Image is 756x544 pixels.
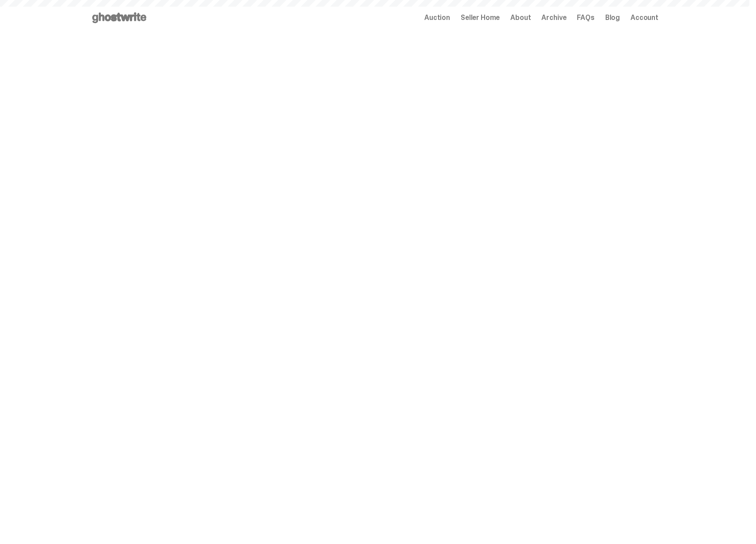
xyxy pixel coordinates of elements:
[631,14,658,21] a: Account
[605,14,620,21] a: Blog
[510,14,531,21] a: About
[461,14,500,21] a: Seller Home
[577,14,594,21] a: FAQs
[424,14,450,21] a: Auction
[541,14,566,21] a: Archive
